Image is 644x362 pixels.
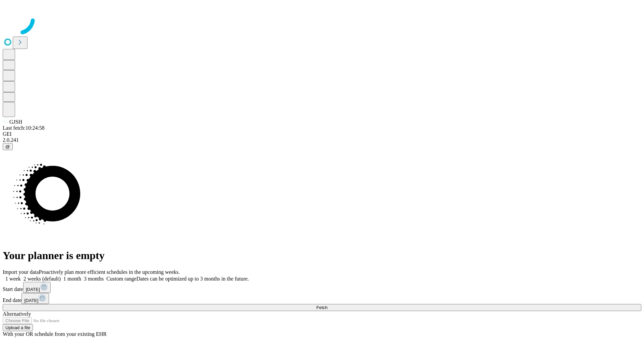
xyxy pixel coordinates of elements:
[26,287,40,292] span: [DATE]
[23,276,61,282] span: 2 weeks (default)
[3,137,641,143] div: 2.0.241
[63,276,81,282] span: 1 month
[3,311,31,317] span: Alternatively
[3,249,641,262] h1: Your planner is empty
[39,269,180,275] span: Proactively plan more efficient schedules in the upcoming weeks.
[3,143,13,150] button: @
[3,293,641,304] div: End date
[3,324,33,331] button: Upload a file
[3,269,39,275] span: Import your data
[24,298,38,303] span: [DATE]
[3,282,641,293] div: Start date
[106,276,136,282] span: Custom range
[316,305,327,310] span: Fetch
[137,276,249,282] span: Dates can be optimized up to 3 months in the future.
[3,304,641,311] button: Fetch
[84,276,104,282] span: 3 months
[3,331,107,337] span: With your OR schedule from your existing EHR
[3,131,641,137] div: GEI
[21,293,49,304] button: [DATE]
[23,282,51,293] button: [DATE]
[9,119,22,125] span: GJSH
[5,276,21,282] span: 1 week
[3,125,45,131] span: Last fetch: 10:24:58
[5,144,10,149] span: @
